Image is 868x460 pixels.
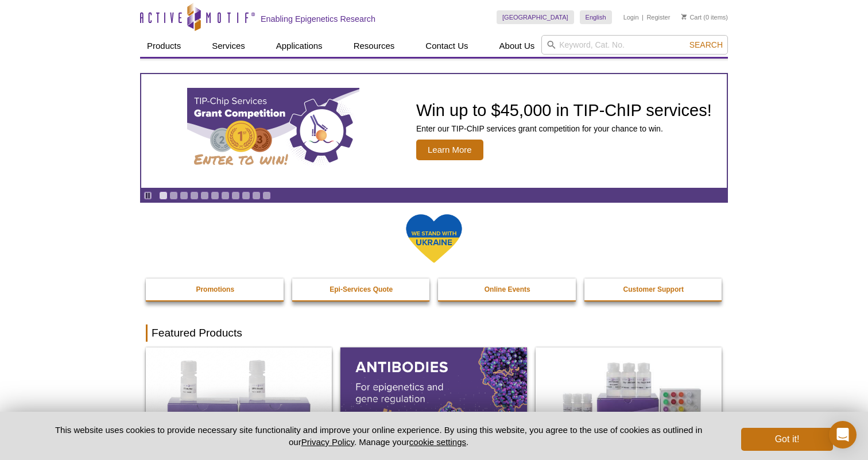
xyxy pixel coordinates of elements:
[686,40,726,50] button: Search
[829,421,857,449] div: Open Intercom Messenger
[689,40,723,49] span: Search
[261,14,375,24] h2: Enabling Epigenetics Research
[35,424,722,448] p: This website uses cookies to provide necessary site functionality and improve your online experie...
[438,279,577,300] a: Online Events
[292,279,431,300] a: Epi-Services Quote
[340,347,526,460] img: All Antibodies
[140,35,188,57] a: Products
[536,347,722,460] img: CUT&Tag-IT® Express Assay Kit
[416,123,712,134] p: Enter our TIP-ChIP services grant competition for your chance to win.
[269,35,330,57] a: Applications
[416,140,483,160] span: Learn More
[146,324,722,342] h2: Featured Products
[180,191,188,200] a: Go to slide 3
[681,14,687,20] img: Your Cart
[141,74,727,188] article: TIP-ChIP Services Grant Competition
[196,285,234,293] strong: Promotions
[242,191,250,200] a: Go to slide 9
[144,191,152,200] a: Toggle autoplay
[159,191,168,200] a: Go to slide 1
[497,10,574,24] a: [GEOGRAPHIC_DATA]
[418,35,475,57] a: Contact Us
[681,13,702,21] a: Cart
[221,191,230,200] a: Go to slide 7
[141,74,727,188] a: TIP-ChIP Services Grant Competition Win up to $45,000 in TIP-ChIP services! Enter our TIP-ChIP se...
[205,35,252,57] a: Services
[541,35,728,55] input: Keyword, Cat. No.
[584,279,723,300] a: Customer Support
[146,347,332,460] img: DNA Library Prep Kit for Illumina
[642,10,644,24] li: |
[252,191,261,200] a: Go to slide 10
[409,437,466,447] button: cookie settings
[623,13,639,21] a: Login
[301,437,354,447] a: Privacy Policy
[681,10,728,24] li: (0 items)
[200,191,209,200] a: Go to slide 5
[485,285,530,293] strong: Online Events
[623,285,684,293] strong: Customer Support
[262,191,271,200] a: Go to slide 11
[169,191,178,200] a: Go to slide 2
[190,191,199,200] a: Go to slide 4
[146,279,285,300] a: Promotions
[741,428,833,451] button: Got it!
[493,35,542,57] a: About Us
[211,191,219,200] a: Go to slide 6
[405,213,463,264] img: We Stand With Ukraine
[231,191,240,200] a: Go to slide 8
[330,285,393,293] strong: Epi-Services Quote
[347,35,402,57] a: Resources
[187,88,359,174] img: TIP-ChIP Services Grant Competition
[580,10,612,24] a: English
[416,102,712,119] h2: Win up to $45,000 in TIP-ChIP services!
[646,13,670,21] a: Register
